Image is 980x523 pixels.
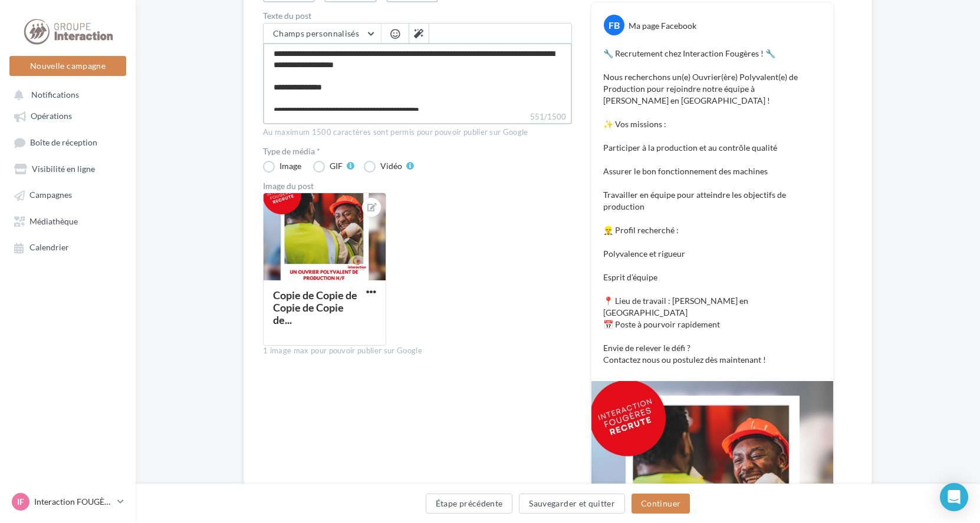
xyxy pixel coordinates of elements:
div: Vidéo [380,162,402,170]
div: GIF [330,162,343,170]
a: IF Interaction FOUGÈRES [9,491,126,513]
label: Type de média * [263,147,572,155]
span: Notifications [31,90,79,100]
div: Image [279,162,301,170]
button: Sauvegarder et quitter [519,494,625,514]
div: Copie de Copie de Copie de Copie de... [273,289,357,326]
div: 1 image max pour pouvoir publier sur Google [263,346,572,356]
button: Étape précédente [426,494,513,514]
a: Campagnes [7,184,129,205]
label: 551/1500 [263,111,572,124]
div: FB [604,15,624,35]
a: Opérations [7,105,129,126]
a: Boîte de réception [7,131,129,153]
a: Calendrier [7,236,129,257]
p: Interaction FOUGÈRES [34,496,113,508]
span: IF [17,496,24,508]
span: Boîte de réception [30,137,97,147]
button: Nouvelle campagne [9,56,126,76]
div: Ma page Facebook [629,20,696,32]
span: Champs personnalisés [273,28,359,38]
span: Visibilité en ligne [32,164,95,174]
a: Visibilité en ligne [7,158,129,179]
div: Image du post [263,182,572,190]
a: Médiathèque [7,210,129,231]
button: Continuer [632,494,690,514]
span: Médiathèque [29,216,78,226]
button: Champs personnalisés [264,24,381,44]
div: Au maximum 1500 caractères sont permis pour pouvoir publier sur Google [263,127,572,138]
div: Open Intercom Messenger [940,483,968,511]
span: Calendrier [29,243,69,253]
p: 🔧 Recrutement chez Interaction Fougères ! 🔧 Nous recherchons un(e) Ouvrier(ère) Polyvalent(e) de ... [603,48,821,366]
span: Opérations [31,111,72,121]
label: Texte du post [263,12,572,20]
span: Campagnes [29,190,72,200]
